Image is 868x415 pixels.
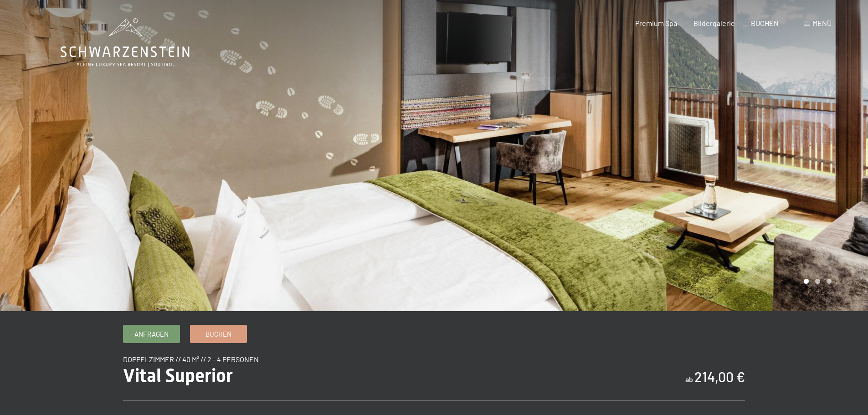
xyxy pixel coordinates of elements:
[123,365,233,386] span: Vital Superior
[190,325,247,343] a: Buchen
[685,375,693,384] span: ab
[812,19,832,27] span: Menü
[635,19,677,27] a: Premium Spa
[123,325,180,343] a: Anfragen
[134,329,169,339] span: Anfragen
[123,355,259,364] span: Doppelzimmer // 40 m² // 2 - 4 Personen
[205,329,231,339] span: Buchen
[694,369,745,385] b: 214,00 €
[751,19,779,27] a: BUCHEN
[693,19,735,27] a: Bildergalerie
